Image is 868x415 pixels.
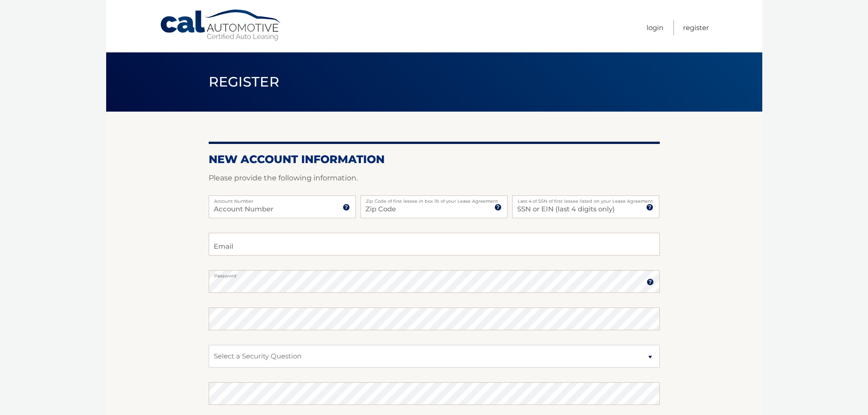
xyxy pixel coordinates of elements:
a: Register [683,20,709,35]
span: Register [209,73,280,90]
input: Email [209,233,660,256]
label: Zip Code of first lessee in box 1b of your Lease Agreement [360,195,508,203]
img: tooltip.svg [647,278,654,286]
label: Password [209,270,660,277]
input: Account Number [209,195,356,218]
input: SSN or EIN (last 4 digits only) [512,195,659,218]
label: Account Number [209,195,356,203]
img: tooltip.svg [494,204,502,211]
img: tooltip.svg [343,204,350,211]
a: Login [647,20,663,35]
h2: New Account Information [209,153,660,166]
a: Cal Automotive [159,9,282,41]
p: Please provide the following information. [209,172,660,184]
input: Zip Code [360,195,508,218]
label: Last 4 of SSN of first lessee listed on your Lease Agreement [512,195,659,203]
img: tooltip.svg [646,204,653,211]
